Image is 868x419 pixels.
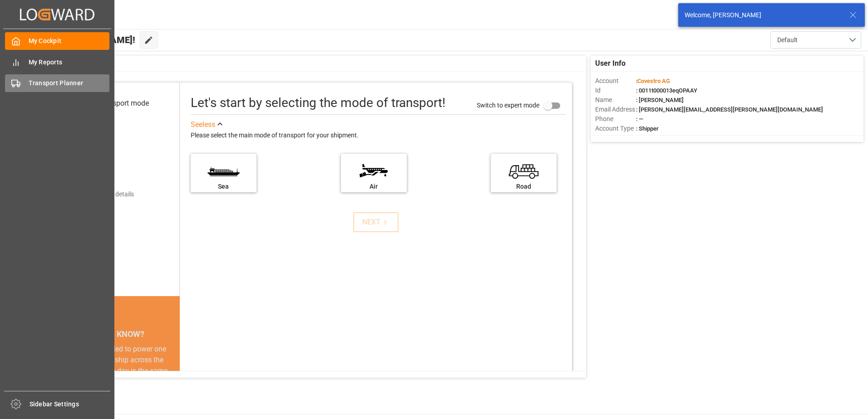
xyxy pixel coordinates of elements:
[595,105,636,114] span: Email Address
[636,106,823,113] span: : [PERSON_NAME][EMAIL_ADDRESS][PERSON_NAME][DOMAIN_NAME]
[5,53,109,71] a: My Reports
[353,212,399,232] button: NEXT
[636,87,697,94] span: : 0011t000013eqOPAAY
[191,119,215,130] div: See less
[29,36,110,46] span: My Cockpit
[595,58,626,69] span: User Info
[77,190,134,199] div: Add shipping details
[29,78,110,88] span: Transport Planner
[195,182,252,191] div: Sea
[595,86,636,95] span: Id
[5,74,109,92] a: Transport Planner
[636,78,670,84] span: :
[595,124,636,133] span: Account Type
[38,31,135,49] span: Hello [PERSON_NAME]!
[770,31,861,49] button: open menu
[637,78,670,84] span: Covestro AG
[477,101,539,108] span: Switch to expert mode
[191,130,566,141] div: Please select the main mode of transport for your shipment.
[636,125,659,132] span: : Shipper
[777,35,798,45] span: Default
[595,76,636,86] span: Account
[636,116,643,122] span: : —
[345,182,402,191] div: Air
[191,93,445,112] div: Let's start by selecting the mode of transport!
[685,10,841,20] div: Welcome, [PERSON_NAME]
[5,32,109,50] a: My Cockpit
[595,114,636,124] span: Phone
[362,217,390,228] div: NEXT
[29,58,110,67] span: My Reports
[30,400,111,409] span: Sidebar Settings
[595,95,636,105] span: Name
[636,97,684,103] span: : [PERSON_NAME]
[495,182,552,191] div: Road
